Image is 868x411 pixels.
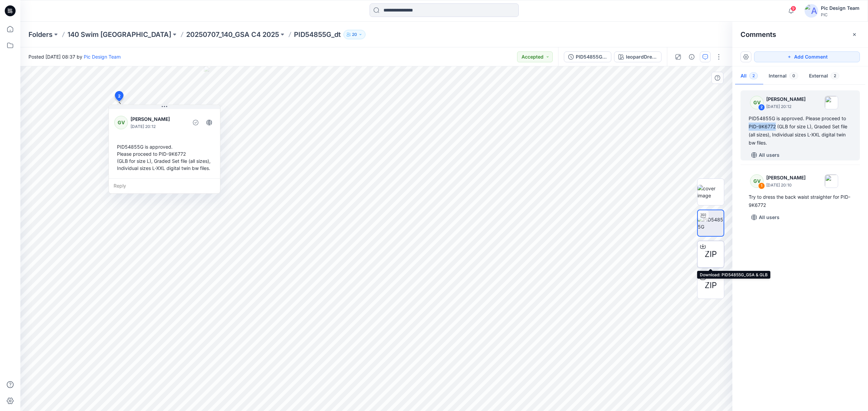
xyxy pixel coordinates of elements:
img: cover image [697,185,724,199]
div: leopardDreams [626,53,657,61]
p: All users [759,151,780,159]
div: PIC [821,12,860,17]
button: PID54855G_gsa_V4 [564,51,611,62]
p: 20 [352,31,357,38]
div: 1 [758,182,765,189]
div: GV [750,96,764,109]
p: [DATE] 20:10 [766,182,806,189]
div: PID54855G_gsa_V4 [576,53,607,61]
button: Details [686,51,697,62]
span: ZIP [705,248,717,260]
span: 2 [831,72,839,79]
div: Reply [109,178,220,193]
button: leopardDreams [614,51,662,62]
a: 140 Swim [GEOGRAPHIC_DATA] [67,30,171,39]
p: PID54855G_dt [294,30,341,39]
img: PID54855G [698,216,724,230]
div: PID54855G is approved. Please proceed to PID-9K6772 (GLB for size L), Graded Set file (all sizes)... [749,114,852,147]
img: avatar [805,4,818,18]
p: All users [759,213,780,221]
span: 9 [791,6,796,11]
div: Pic Design Team [821,4,860,12]
p: [PERSON_NAME] [131,115,186,123]
button: Internal [763,68,804,85]
button: All users [749,150,782,160]
span: 0 [789,72,798,79]
a: Folders [28,30,53,39]
button: All users [749,212,782,223]
div: GV [750,174,764,188]
div: 2 [758,104,765,111]
a: Pic Design Team [84,54,121,60]
p: [PERSON_NAME] [766,95,806,103]
button: All [735,68,763,85]
a: 20250707_140_GSA C4 2025 [186,30,279,39]
div: PID54855G is approved. Please proceed to PID-9K6772 (GLB for size L), Graded Set file (all sizes)... [114,140,215,174]
div: GV [114,116,128,129]
button: External [804,68,845,85]
span: 2 [749,72,758,79]
span: 2 [118,93,121,99]
p: [PERSON_NAME] [766,174,806,182]
span: Posted [DATE] 08:37 by [28,53,121,60]
span: ZIP [705,279,717,291]
button: 20 [343,30,366,39]
button: Add Comment [754,51,860,62]
h2: Comments [741,30,776,39]
p: [DATE] 20:12 [131,123,186,130]
div: Try to dress the back waist straighter for PID-9K6772 [749,193,852,209]
p: [DATE] 20:12 [766,103,806,110]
